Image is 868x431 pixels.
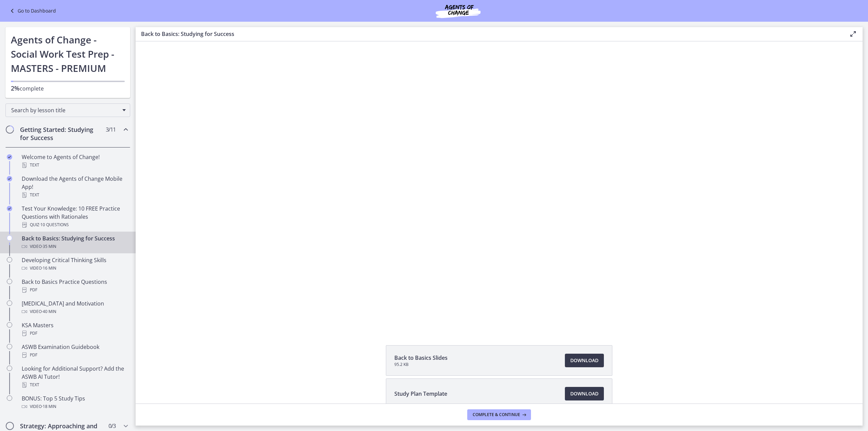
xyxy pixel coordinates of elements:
[570,390,598,398] span: Download
[22,221,127,229] div: Quiz
[565,387,604,400] a: Download
[22,308,127,316] div: Video
[22,234,127,251] div: Back to Basics: Studying for Success
[108,422,116,430] span: 0 / 3
[22,175,127,199] div: Download the Agents of Change Mobile App!
[22,286,127,294] div: PDF
[394,354,448,362] span: Back to Basics Slides
[11,33,125,75] h1: Agents of Change - Social Work Test Prep - MASTERS - PREMIUM
[565,354,604,367] a: Download
[42,308,56,316] span: · 40 min
[136,41,863,330] iframe: Video Lesson
[7,176,12,181] i: Completed
[22,299,127,316] div: [MEDICAL_DATA] and Motivation
[22,321,127,337] div: KSA Masters
[106,125,116,134] span: 3 / 11
[22,394,127,411] div: BONUS: Top 5 Study Tips
[11,106,119,114] span: Search by lesson title
[22,191,127,199] div: Text
[22,351,127,359] div: PDF
[42,242,56,251] span: · 35 min
[22,204,127,229] div: Test Your Knowledge: 10 FREE Practice Questions with Rationales
[20,125,103,142] h2: Getting Started: Studying for Success
[22,264,127,272] div: Video
[570,356,598,365] span: Download
[22,242,127,251] div: Video
[8,7,56,15] a: Go to Dashboard
[7,206,12,211] i: Completed
[417,3,499,19] img: Agents of Change
[22,278,127,294] div: Back to Basics Practice Questions
[5,103,130,117] div: Search by lesson title
[22,381,127,389] div: Text
[22,343,127,359] div: ASWB Examination Guidebook
[7,154,12,160] i: Completed
[473,412,520,417] span: Complete & continue
[394,362,448,367] span: 95.2 KB
[11,84,125,93] p: complete
[42,403,56,411] span: · 18 min
[22,161,127,169] div: Text
[39,221,69,229] span: · 10 Questions
[22,256,127,272] div: Developing Critical Thinking Skills
[22,153,127,169] div: Welcome to Agents of Change!
[467,409,531,420] button: Complete & continue
[394,390,447,398] span: Study Plan Template
[11,84,20,92] span: 2%
[22,365,127,389] div: Looking for Additional Support? Add the ASWB AI Tutor!
[42,264,56,272] span: · 16 min
[22,403,127,411] div: Video
[141,30,838,38] h3: Back to Basics: Studying for Success
[22,329,127,337] div: PDF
